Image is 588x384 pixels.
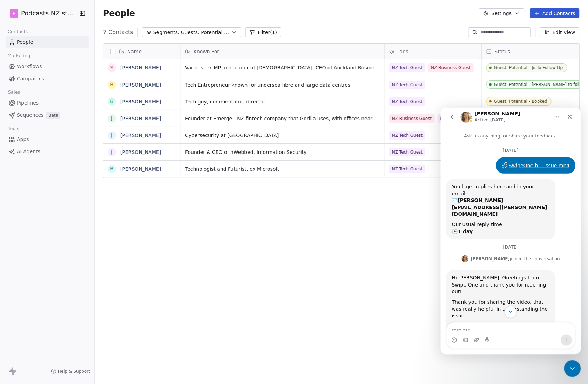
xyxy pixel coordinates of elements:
[51,369,90,374] a: Help & Support
[185,166,380,173] span: Technologist and Futurist, ex Microsoft
[6,146,89,157] a: AI Agents
[103,59,181,365] div: grid
[181,44,385,59] div: Known For
[17,136,29,143] span: Apps
[103,28,133,36] span: 7 Contacts
[6,61,89,72] a: Workflows
[530,8,580,18] button: Add Contacts
[17,75,44,82] span: Campaigns
[185,81,380,88] span: Tech Entrepreneur known for undersea fibre and large data centres
[13,10,15,17] span: P
[5,123,22,134] span: Tools
[111,115,113,122] div: J
[11,167,109,188] div: Hi [PERSON_NAME], Greetings from Swipe One and thank you for reaching out!
[120,82,161,88] a: [PERSON_NAME]
[438,114,474,123] span: NZ Tech Guest
[103,8,135,19] span: People
[120,227,131,238] button: Send a message…
[120,116,161,121] a: [PERSON_NAME]
[5,26,31,37] span: Contacts
[11,230,16,235] button: Emoji picker
[428,63,474,72] span: NZ Business Guest
[389,63,425,72] span: NZ Tech Guest
[389,165,425,173] span: NZ Tech Guest
[6,97,89,109] a: Pipelines
[8,7,75,19] button: PPodcasts NZ studio
[6,109,89,121] a: SequencesBeta
[103,44,181,59] div: Name
[5,87,23,97] span: Sales
[17,112,43,119] span: Sequences
[441,108,581,355] iframe: Intercom live chat
[185,132,380,139] span: Cybersecurity at [GEOGRAPHIC_DATA]
[185,115,380,122] span: Founder at Emerge - NZ fintech company that Gorilla uses, with offices near [GEOGRAPHIC_DATA]
[120,166,161,172] a: [PERSON_NAME]
[245,27,282,37] button: Filter(1)
[111,132,113,139] div: J
[540,27,580,37] button: Edit View
[110,165,114,173] div: B
[389,114,435,123] span: NZ Business Guest
[33,230,39,235] button: Upload attachment
[6,215,134,227] textarea: Message…
[495,48,511,55] span: Status
[479,8,524,18] button: Settings
[17,39,33,46] span: People
[389,81,425,89] span: NZ Tech Guest
[120,99,161,105] a: [PERSON_NAME]
[6,73,89,85] a: Campaigns
[110,81,114,88] div: R
[5,50,33,61] span: Marketing
[17,99,39,107] span: Pipelines
[185,64,380,71] span: Various, ex MP and leader of [DEMOGRAPHIC_DATA], CEO of Auckland Business Chamber
[194,48,219,55] span: Known For
[185,98,380,105] span: Tech guy, commentator, director
[181,29,230,36] span: Guests: Potential - NZ Tech Podcast
[64,198,76,210] button: Scroll to bottom
[385,44,482,59] div: Tags
[21,9,77,18] span: Podcasts NZ studio
[22,230,28,235] button: Gif picker
[127,48,142,55] span: Name
[6,36,89,48] a: People
[185,149,380,156] span: Founder & CEO of nWebbed, Information Security
[494,65,563,70] div: Guest: Potential - Jo To Follow Up
[389,148,425,156] span: NZ Tech Guest
[6,134,89,145] a: Apps
[46,112,60,119] span: Beta
[564,360,581,377] iframe: Intercom live chat
[45,230,50,235] button: Start recording
[398,48,408,55] span: Tags
[120,133,161,138] a: [PERSON_NAME]
[120,149,161,155] a: [PERSON_NAME]
[494,99,547,104] div: Guest: Potential - Booked
[11,191,109,212] div: Thank you for sharing the video, that was really helpful in understanding the issue.
[389,97,425,106] span: NZ Tech Guest
[110,98,114,105] div: B
[120,65,161,70] a: [PERSON_NAME]
[17,63,42,70] span: Workflows
[153,29,180,36] span: Segments:
[389,131,425,140] span: NZ Tech Guest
